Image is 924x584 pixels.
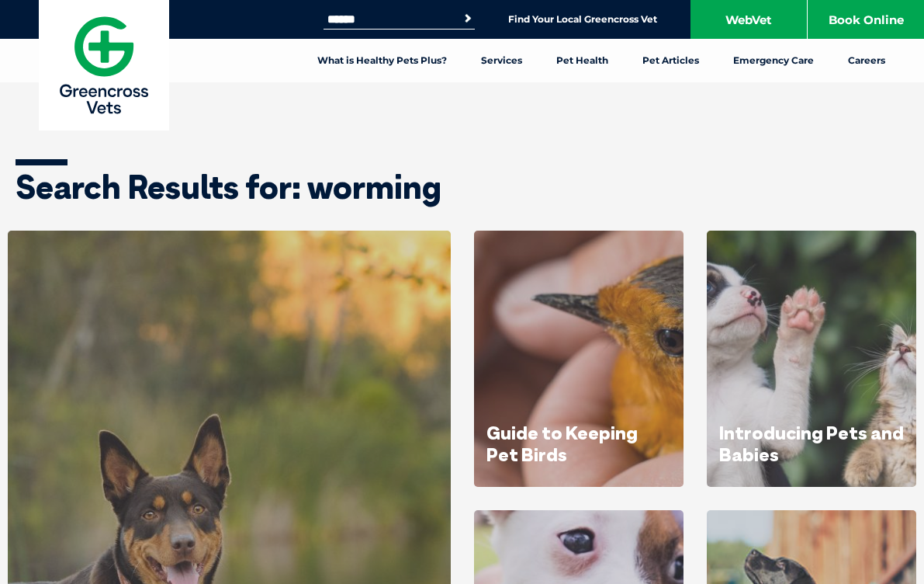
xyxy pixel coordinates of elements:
[16,171,908,203] h1: Search Results for: worming
[719,421,904,466] a: Introducing Pets and Babies
[460,11,476,26] button: Search
[464,39,539,82] a: Services
[625,39,716,82] a: Pet Articles
[508,13,657,26] a: Find Your Local Greencross Vet
[831,39,902,82] a: Careers
[539,39,625,82] a: Pet Health
[300,39,464,82] a: What is Healthy Pets Plus?
[486,421,638,466] a: Guide to Keeping Pet Birds
[716,39,831,82] a: Emergency Care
